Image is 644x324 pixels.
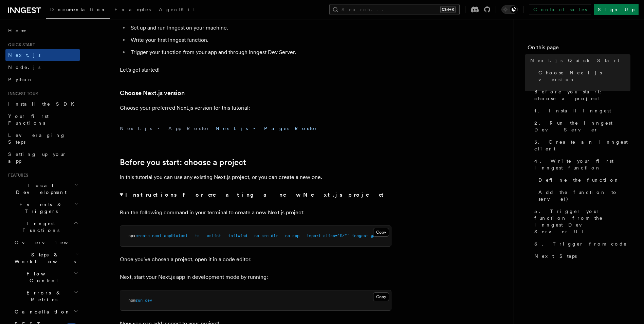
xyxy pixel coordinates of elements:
[534,240,627,247] span: 6. Trigger from code
[110,2,155,18] a: Examples
[5,179,80,198] button: Local Development
[5,91,38,96] span: Inngest tour
[5,148,80,167] a: Setting up your app
[302,233,337,238] span: --import-alias=
[50,7,106,12] span: Documentation
[135,298,143,303] span: run
[202,233,221,238] span: --eslint
[528,43,630,54] h4: On this page
[532,86,630,105] a: Before you start: choose a project
[5,129,80,148] a: Leveraging Steps
[532,155,630,174] a: 4. Write your first Inngest function
[280,233,299,238] span: --no-app
[352,233,383,238] span: inngest-guide
[8,27,27,34] span: Home
[120,158,246,167] a: Before you start: choose a project
[8,52,40,58] span: Next.js
[8,132,66,145] span: Leveraging Steps
[532,205,630,238] a: 5. Trigger your function from the Inngest Dev Server UI
[5,42,35,48] span: Quick start
[5,173,28,178] span: Features
[129,23,391,33] li: Set up and run Inngest on your machine.
[12,289,74,303] span: Errors & Retries
[12,236,80,249] a: Overview
[46,2,110,19] a: Documentation
[12,249,80,268] button: Steps & Workflows
[120,103,391,113] p: Choose your preferred Next.js version for this tutorial:
[532,250,630,262] a: Next Steps
[5,49,80,61] a: Next.js
[532,136,630,155] a: 3. Create an Inngest client
[12,270,74,284] span: Flow Control
[120,88,185,98] a: Choose Next.js version
[120,173,391,182] p: In this tutorial you can use any existing Next.js project, or you can create a new one.
[5,61,80,73] a: Node.js
[538,69,630,83] span: Choose Next.js version
[337,233,349,238] span: '@/*'
[5,198,80,217] button: Events & Triggers
[155,2,199,18] a: AgentKit
[501,5,518,14] button: Toggle dark mode
[5,182,74,196] span: Local Development
[538,177,620,183] span: Define the function
[12,308,71,315] span: Cancellation
[250,233,278,238] span: --no-src-dir
[120,121,210,136] button: Next.js - App Router
[329,4,460,15] button: Search...Ctrl+K
[12,287,80,306] button: Errors & Retries
[534,208,630,235] span: 5. Trigger your function from the Inngest Dev Server UI
[5,201,74,215] span: Events & Triggers
[5,217,80,236] button: Inngest Functions
[373,292,389,301] button: Copy
[135,233,188,238] span: create-next-app@latest
[5,24,80,37] a: Home
[15,240,85,245] span: Overview
[12,268,80,287] button: Flow Control
[529,4,591,15] a: Contact sales
[534,120,630,133] span: 2. Run the Inngest Dev Server
[128,233,135,238] span: npx
[8,151,67,164] span: Setting up your app
[534,158,630,171] span: 4. Write your first Inngest function
[216,121,318,136] button: Next.js - Pages Router
[223,233,247,238] span: --tailwind
[129,35,391,45] li: Write your first Inngest function.
[534,253,577,259] span: Next Steps
[528,54,630,67] a: Next.js Quick Start
[594,4,639,15] a: Sign Up
[120,65,391,75] p: Let's get started!
[120,190,391,200] summary: Instructions for creating a new Next.js project
[120,272,391,282] p: Next, start your Next.js app in development mode by running:
[534,88,630,102] span: Before you start: choose a project
[8,65,40,70] span: Node.js
[145,298,152,303] span: dev
[190,233,200,238] span: --ts
[440,6,456,13] kbd: Ctrl+K
[120,255,391,264] p: Once you've chosen a project, open it in a code editor.
[5,220,73,234] span: Inngest Functions
[12,306,80,318] button: Cancellation
[538,189,630,202] span: Add the function to serve()
[534,139,630,152] span: 3. Create an Inngest client
[114,7,151,12] span: Examples
[5,73,80,86] a: Python
[125,192,386,198] strong: Instructions for creating a new Next.js project
[5,110,80,129] a: Your first Functions
[129,48,391,57] li: Trigger your function from your app and through Inngest Dev Server.
[532,117,630,136] a: 2. Run the Inngest Dev Server
[536,186,630,205] a: Add the function to serve()
[159,7,195,12] span: AgentKit
[8,101,78,107] span: Install the SDK
[530,57,619,64] span: Next.js Quick Start
[536,174,630,186] a: Define the function
[532,105,630,117] a: 1. Install Inngest
[536,67,630,86] a: Choose Next.js version
[373,228,389,237] button: Copy
[8,113,49,126] span: Your first Functions
[128,298,135,303] span: npm
[120,208,391,217] p: Run the following command in your terminal to create a new Next.js project:
[532,238,630,250] a: 6. Trigger from code
[12,251,76,265] span: Steps & Workflows
[8,77,33,82] span: Python
[534,107,611,114] span: 1. Install Inngest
